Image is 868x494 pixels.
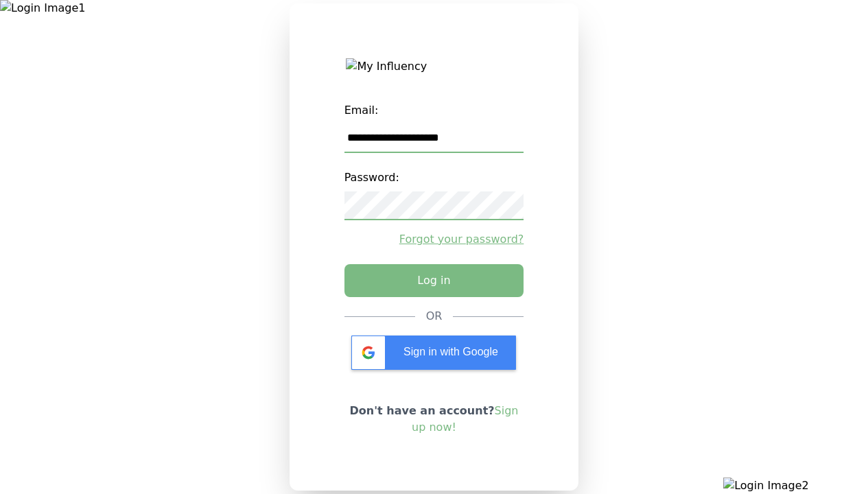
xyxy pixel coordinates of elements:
label: Email: [344,97,524,124]
label: Password: [344,164,524,191]
div: OR [426,308,443,325]
img: My Influency [346,58,521,75]
p: Don't have an account? [344,403,524,436]
button: Log in [344,264,524,297]
div: Sign in with Google [351,336,516,370]
a: Forgot your password? [344,231,524,248]
span: Sign in with Google [403,346,498,357]
img: Login Image2 [723,478,868,494]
